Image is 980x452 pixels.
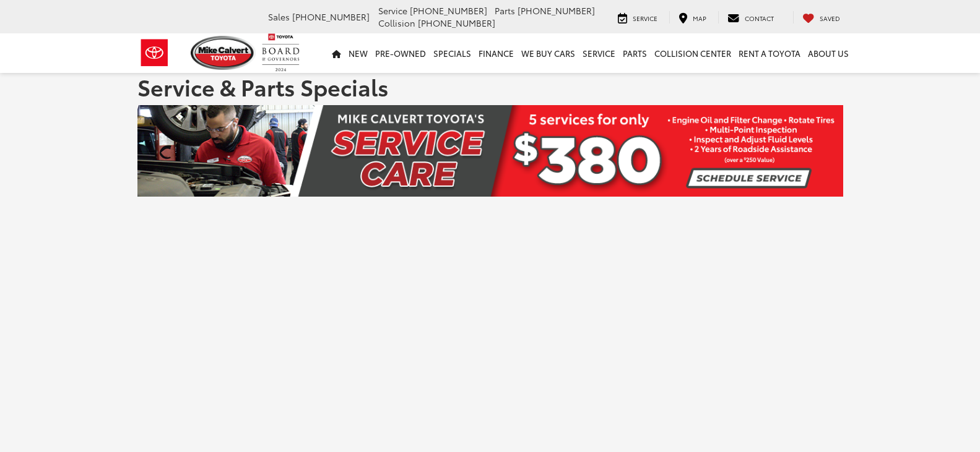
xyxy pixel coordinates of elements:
span: Service [633,14,657,23]
span: Parts [495,4,515,17]
a: Parts [619,33,651,73]
img: Updated Service Banner | July 2024 [137,105,843,197]
a: Finance [475,33,518,73]
a: Collision Center [651,33,735,73]
a: About Us [804,33,852,73]
a: Rent a Toyota [735,33,804,73]
span: Map [693,14,706,23]
a: WE BUY CARS [518,33,579,73]
a: Map [669,11,716,23]
a: Service [609,11,667,23]
span: Contact [745,14,774,23]
a: Contact [718,11,783,23]
img: Toyota [131,33,178,73]
span: [PHONE_NUMBER] [418,17,495,29]
a: New [345,33,371,73]
span: [PHONE_NUMBER] [518,4,595,17]
span: Sales [268,11,290,23]
span: [PHONE_NUMBER] [292,11,370,23]
a: Service [579,33,619,73]
span: Saved [820,14,840,23]
h1: Service & Parts Specials [137,74,843,99]
span: Collision [378,17,415,29]
a: Home [328,33,345,73]
a: Pre-Owned [371,33,430,73]
a: My Saved Vehicles [793,11,849,23]
a: Specials [430,33,475,73]
span: [PHONE_NUMBER] [410,4,487,17]
span: Service [378,4,407,17]
img: Mike Calvert Toyota [191,36,256,70]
